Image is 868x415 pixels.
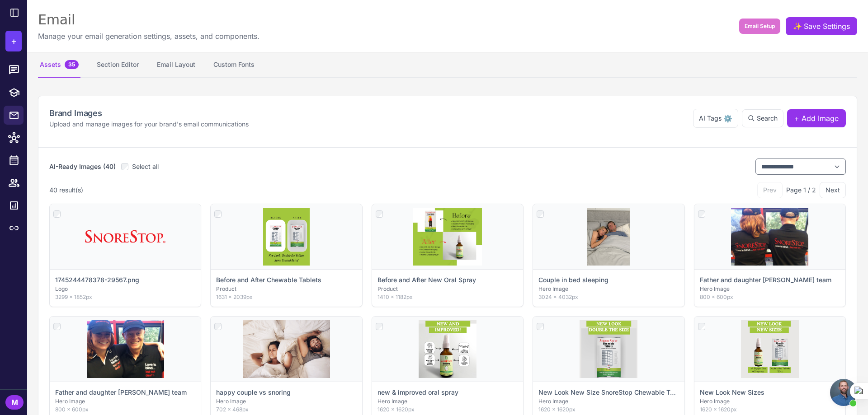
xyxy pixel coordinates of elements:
[55,387,187,397] p: Father and daughter [PERSON_NAME] team
[49,119,249,129] p: Upload and manage images for your brand's email communications
[55,285,195,293] p: Logo
[700,275,831,285] p: Father and daughter [PERSON_NAME] team
[739,19,780,34] button: Email Setup
[700,387,764,397] p: New Look New Sizes
[786,17,857,35] button: ✨Save Settings
[742,109,783,127] button: Search
[377,275,476,285] p: Before and After New Oral Spray
[538,275,609,285] p: Couple in bed sleeping
[55,397,195,406] p: Hero Image
[700,406,840,414] p: 1620 × 1620px
[212,52,256,78] button: Custom Fonts
[49,162,116,172] h3: AI-Ready Images (40)
[377,285,518,293] p: Product
[38,11,259,29] div: Email
[793,21,800,28] span: ✨
[216,387,291,397] p: happy couple vs snoring
[5,395,24,410] div: M
[745,22,775,30] span: Email Setup
[820,182,846,198] button: Next
[216,293,356,301] p: 1631 × 2039px
[699,113,722,123] span: AI Tags
[700,285,840,293] p: Hero Image
[538,406,679,414] p: 1620 × 1620px
[38,52,80,78] button: Assets35
[38,31,259,42] p: Manage your email generation settings, assets, and components.
[121,163,128,170] input: Select all
[538,293,679,301] p: 3024 × 4032px
[55,293,195,301] p: 3299 × 1852px
[538,397,679,406] p: Hero Image
[757,113,778,123] span: Search
[693,109,738,128] button: AI Tags⚙️
[787,109,846,127] button: + Add Image
[49,107,249,119] h2: Brand Images
[121,162,159,172] label: Select all
[538,285,679,293] p: Hero Image
[377,293,518,301] p: 1410 × 1182px
[55,406,195,414] p: 800 × 600px
[830,379,857,406] a: Open chat
[95,52,141,78] button: Section Editor
[700,397,840,406] p: Hero Image
[216,285,356,293] p: Product
[55,275,139,285] p: 1745244478378-29567.png
[216,275,321,285] p: Before and After Chewable Tablets
[377,387,458,397] p: new & improved oral spray
[155,52,197,78] button: Email Layout
[538,387,679,397] p: New Look New Size SnoreStop Chewable Tablets
[794,113,839,124] span: + Add Image
[216,397,356,406] p: Hero Image
[723,113,732,124] span: ⚙️
[757,182,783,198] button: Prev
[65,60,79,69] span: 35
[216,406,356,414] p: 702 × 468px
[377,406,518,414] p: 1620 × 1620px
[11,34,17,48] span: +
[377,397,518,406] p: Hero Image
[786,185,816,195] span: Page 1 / 2
[700,293,840,301] p: 800 × 600px
[5,31,22,51] button: +
[49,185,83,195] div: 40 result(s)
